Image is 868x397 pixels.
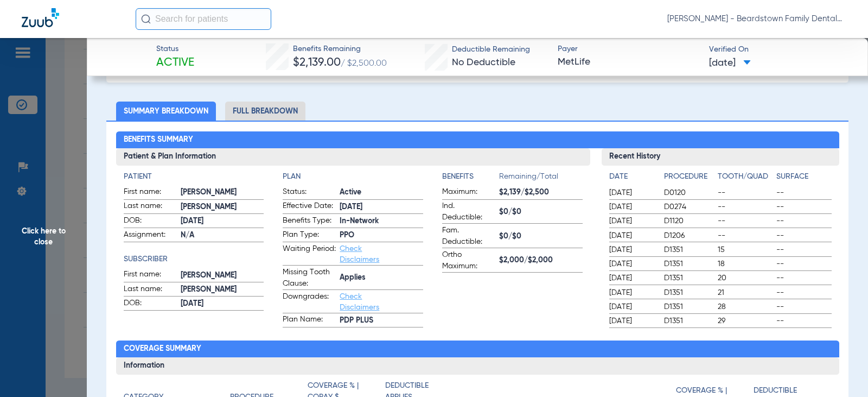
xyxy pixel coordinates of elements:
[452,44,530,55] span: Deductible Remaining
[718,171,773,186] app-breakdown-title: Tooth/Quad
[283,215,336,228] span: Benefits Type:
[609,301,655,312] span: [DATE]
[609,171,655,182] h4: Date
[664,201,713,212] span: D0274
[664,187,713,198] span: D0120
[340,187,423,198] span: Active
[718,201,773,212] span: --
[341,59,387,68] span: / $2,500.00
[293,43,387,55] span: Benefits Remaining
[776,244,831,255] span: --
[609,273,655,283] span: [DATE]
[718,244,773,255] span: 15
[718,171,773,182] h4: Tooth/Quad
[664,273,713,283] span: D1351
[442,200,495,223] span: Ind. Deductible:
[667,14,846,24] span: [PERSON_NAME] - Beardstown Family Dental
[156,55,194,71] span: Active
[340,315,423,326] span: PDP PLUS
[181,187,264,198] span: [PERSON_NAME]
[709,56,751,70] span: [DATE]
[499,171,583,186] span: Remaining/Total
[602,148,839,166] h3: Recent History
[124,254,264,265] app-breakdown-title: Subscriber
[609,244,655,255] span: [DATE]
[776,273,831,283] span: --
[718,287,773,298] span: 21
[776,171,831,182] h4: Surface
[124,215,177,228] span: DOB:
[283,200,336,213] span: Effective Date:
[124,229,177,242] span: Assignment:
[664,244,713,255] span: D1351
[609,171,655,186] app-breakdown-title: Date
[181,201,264,213] span: [PERSON_NAME]
[776,230,831,241] span: --
[141,14,151,24] img: Search Icon
[340,245,379,263] a: Check Disclaimers
[718,259,773,269] span: 18
[442,171,499,182] h4: Benefits
[664,216,713,226] span: D1120
[776,216,831,226] span: --
[664,316,713,326] span: D1351
[776,187,831,198] span: --
[124,283,177,297] span: Last name:
[225,102,305,121] li: Full Breakdown
[664,171,713,186] app-breakdown-title: Procedure
[124,186,177,199] span: First name:
[499,187,583,198] span: $2,139/$2,500
[124,200,177,213] span: Last name:
[124,298,177,311] span: DOB:
[136,8,271,30] input: Search for patients
[340,201,423,213] span: [DATE]
[609,187,655,198] span: [DATE]
[181,230,264,241] span: N/A
[664,259,713,269] span: D1351
[609,287,655,298] span: [DATE]
[499,231,583,242] span: $0/$0
[718,316,773,326] span: 29
[709,44,851,55] span: Verified On
[776,259,831,269] span: --
[181,298,264,310] span: [DATE]
[664,301,713,312] span: D1351
[558,55,699,69] span: MetLife
[293,57,341,68] span: $2,139.00
[664,230,713,241] span: D1206
[776,301,831,312] span: --
[718,230,773,241] span: --
[181,270,264,281] span: [PERSON_NAME]
[609,259,655,269] span: [DATE]
[181,284,264,295] span: [PERSON_NAME]
[124,269,177,282] span: First name:
[499,206,583,218] span: $0/$0
[124,171,264,182] h4: Patient
[283,243,336,265] span: Waiting Period:
[718,273,773,283] span: 20
[664,171,713,182] h4: Procedure
[776,287,831,298] span: --
[718,216,773,226] span: --
[664,287,713,298] span: D1351
[609,201,655,212] span: [DATE]
[116,148,591,166] h3: Patient & Plan Information
[340,293,379,311] a: Check Disclaimers
[283,229,336,242] span: Plan Type:
[442,186,495,199] span: Maximum:
[283,291,336,313] span: Downgrades:
[499,255,583,266] span: $2,000/$2,000
[283,267,336,289] span: Missing Tooth Clause:
[340,272,423,283] span: Applies
[116,131,839,149] h2: Benefits Summary
[116,357,839,375] h3: Information
[116,102,216,121] li: Summary Breakdown
[340,216,423,227] span: In-Network
[442,249,495,272] span: Ortho Maximum:
[283,171,423,182] h4: Plan
[776,171,831,186] app-breakdown-title: Surface
[283,186,336,199] span: Status:
[22,8,59,27] img: Zuub Logo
